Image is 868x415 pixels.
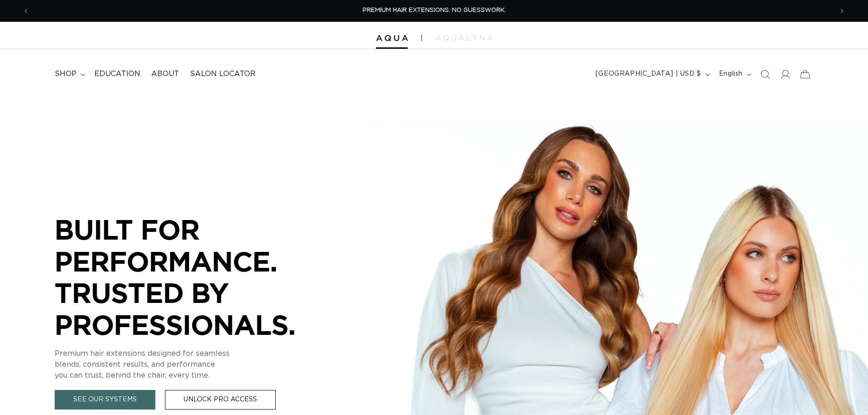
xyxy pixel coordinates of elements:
span: PREMIUM HAIR EXTENSIONS. NO GUESSWORK. [363,7,506,13]
a: Education [89,64,146,84]
span: About [151,69,179,79]
span: Education [94,69,140,79]
p: BUILT FOR PERFORMANCE. TRUSTED BY PROFESSIONALS. [55,214,328,340]
button: [GEOGRAPHIC_DATA] | USD $ [590,66,714,83]
span: shop [55,69,77,79]
summary: Search [755,64,775,84]
a: See Our Systems [55,390,155,410]
a: Salon Locator [185,64,261,84]
button: English [714,66,755,83]
p: Premium hair extensions designed for seamless blends, consistent results, and performance you can... [55,348,328,381]
button: Next announcement [832,2,852,20]
span: Salon Locator [190,69,256,79]
a: About [146,64,185,84]
a: Unlock Pro Access [165,390,276,410]
img: Aqua Hair Extensions [376,35,408,41]
button: Previous announcement [16,2,36,20]
span: [GEOGRAPHIC_DATA] | USD $ [596,69,701,79]
img: aqualyna.com [436,35,493,41]
summary: shop [49,64,89,84]
span: English [719,69,743,79]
